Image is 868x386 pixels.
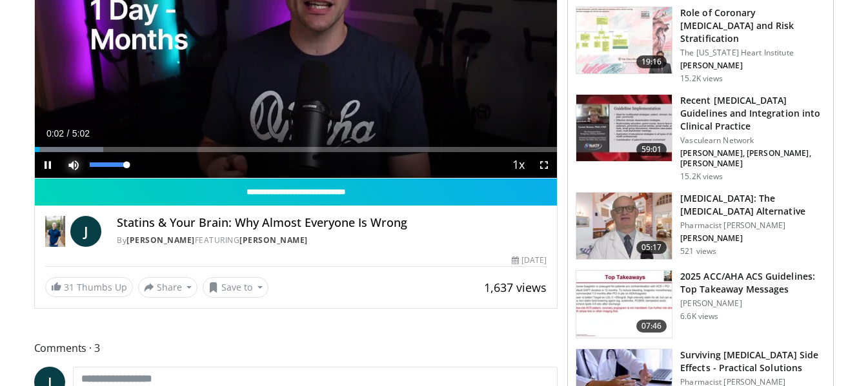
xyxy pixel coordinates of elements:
p: 15.2K views [680,73,723,84]
h3: Surviving [MEDICAL_DATA] Side Effects - Practical Solutions [680,349,825,374]
a: [PERSON_NAME] [239,235,308,246]
img: 87825f19-cf4c-4b91-bba1-ce218758c6bb.150x105_q85_crop-smart_upscale.jpg [576,95,672,162]
span: 07:46 [636,320,667,333]
span: 31 [64,281,74,293]
a: [PERSON_NAME] [126,235,195,246]
span: 19:16 [636,55,667,68]
h4: Statins & Your Brain: Why Almost Everyone Is Wrong [117,216,547,230]
span: Comments 3 [34,340,558,356]
button: Pause [35,152,61,178]
a: J [70,216,101,247]
button: Share [138,277,198,298]
button: Playback Rate [505,152,531,178]
p: [PERSON_NAME] [680,61,825,71]
h3: 2025 ACC/AHA ACS Guidelines: Top Takeaway Messages [680,270,825,296]
p: 15.2K views [680,171,723,182]
img: 369ac253-1227-4c00-b4e1-6e957fd240a8.150x105_q85_crop-smart_upscale.jpg [576,271,672,338]
h3: Recent [MEDICAL_DATA] Guidelines and Integration into Clinical Practice [680,94,825,133]
button: Fullscreen [531,152,557,178]
p: 6.6K views [680,311,718,322]
p: 521 views [680,246,716,256]
div: Volume Level [90,162,126,167]
a: 07:46 2025 ACC/AHA ACS Guidelines: Top Takeaway Messages [PERSON_NAME] 6.6K views [576,270,825,338]
span: / [67,128,70,139]
button: Mute [61,152,86,178]
p: The [US_STATE] Heart Institute [680,48,825,58]
img: ce9609b9-a9bf-4b08-84dd-8eeb8ab29fc6.150x105_q85_crop-smart_upscale.jpg [576,193,672,260]
span: 0:02 [46,128,64,139]
h3: [MEDICAL_DATA]: The [MEDICAL_DATA] Alternative [680,192,825,218]
p: [PERSON_NAME] [680,233,825,244]
a: 31 Thumbs Up [45,277,133,297]
p: Pharmacist [PERSON_NAME] [680,220,825,231]
h3: Role of Coronary [MEDICAL_DATA] and Risk Stratification [680,6,825,45]
div: [DATE] [512,255,547,266]
div: Progress Bar [35,147,558,152]
span: 5:02 [72,128,90,139]
div: By FEATURING [117,235,547,246]
a: 59:01 Recent [MEDICAL_DATA] Guidelines and Integration into Clinical Practice Vasculearn Network ... [576,94,825,182]
img: 1efa8c99-7b8a-4ab5-a569-1c219ae7bd2c.150x105_q85_crop-smart_upscale.jpg [576,7,672,74]
span: 05:17 [636,241,667,254]
a: 05:17 [MEDICAL_DATA]: The [MEDICAL_DATA] Alternative Pharmacist [PERSON_NAME] [PERSON_NAME] 521 v... [576,192,825,260]
button: Save to [203,277,268,298]
p: Vasculearn Network [680,135,825,146]
img: Dr. Jordan Rennicke [45,216,66,247]
span: 59:01 [636,143,667,156]
p: [PERSON_NAME] [680,298,825,309]
span: 1,637 views [484,280,547,295]
a: 19:16 Role of Coronary [MEDICAL_DATA] and Risk Stratification The [US_STATE] Heart Institute [PER... [576,6,825,84]
p: [PERSON_NAME], [PERSON_NAME], [PERSON_NAME] [680,148,825,169]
